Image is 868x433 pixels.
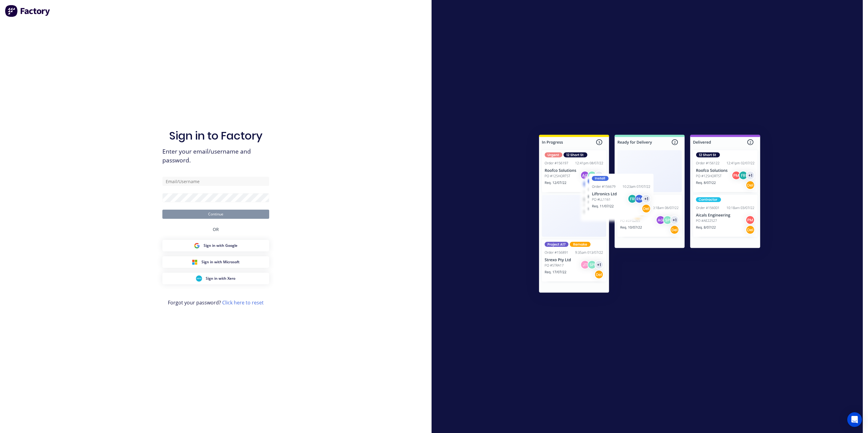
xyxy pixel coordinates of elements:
img: Sign in [526,122,774,307]
div: Open Intercom Messenger [847,412,862,427]
button: Continue [162,210,269,219]
button: Xero Sign inSign in with Xero [162,273,269,284]
a: Click here to reset [222,299,264,306]
span: Sign in with Microsoft [201,259,240,265]
span: Sign in with Google [204,243,237,248]
img: Microsoft Sign in [192,259,198,265]
span: Forgot your password? [168,299,264,306]
input: Email/Username [162,177,269,186]
div: OR [213,219,219,240]
img: Xero Sign in [196,275,202,282]
button: Microsoft Sign inSign in with Microsoft [162,256,269,268]
img: Google Sign in [194,243,200,249]
span: Enter your email/username and password. [162,147,269,165]
span: Sign in with Xero [206,276,235,281]
button: Google Sign inSign in with Google [162,240,269,251]
h1: Sign in to Factory [169,129,262,142]
img: Factory [5,5,51,17]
